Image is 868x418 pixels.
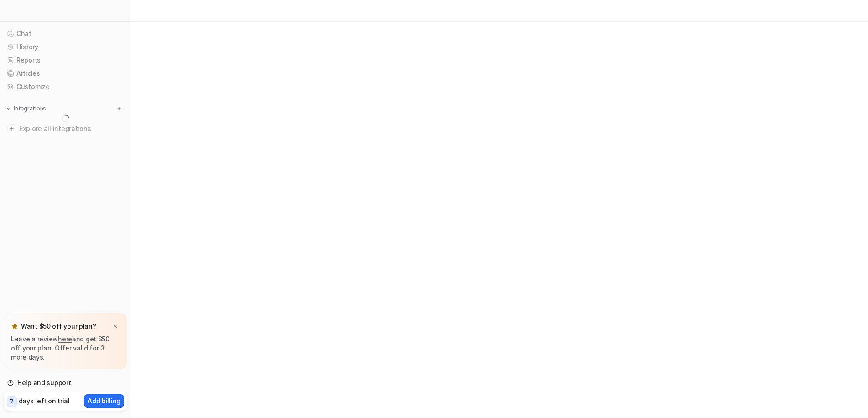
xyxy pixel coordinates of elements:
p: Leave a review and get $50 off your plan. Offer valid for 3 more days. [11,334,120,362]
p: days left on trial [19,396,70,406]
a: Reports [4,54,127,67]
p: Integrations [14,105,46,112]
img: expand menu [5,105,12,112]
button: Add billing [84,394,124,408]
button: Integrations [4,104,49,113]
span: Explore all integrations [19,121,124,136]
img: explore all integrations [7,124,16,133]
a: History [4,41,127,53]
img: star [11,323,18,330]
a: Articles [4,67,127,80]
a: here [58,335,72,343]
a: Help and support [4,376,127,389]
p: Want $50 off your plan? [21,322,96,331]
a: Customize [4,80,127,93]
p: 7 [10,397,14,406]
img: menu_add.svg [116,105,122,112]
a: Explore all integrations [4,122,127,135]
a: Chat [4,27,127,40]
p: Add billing [88,396,120,406]
img: x [113,324,118,329]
